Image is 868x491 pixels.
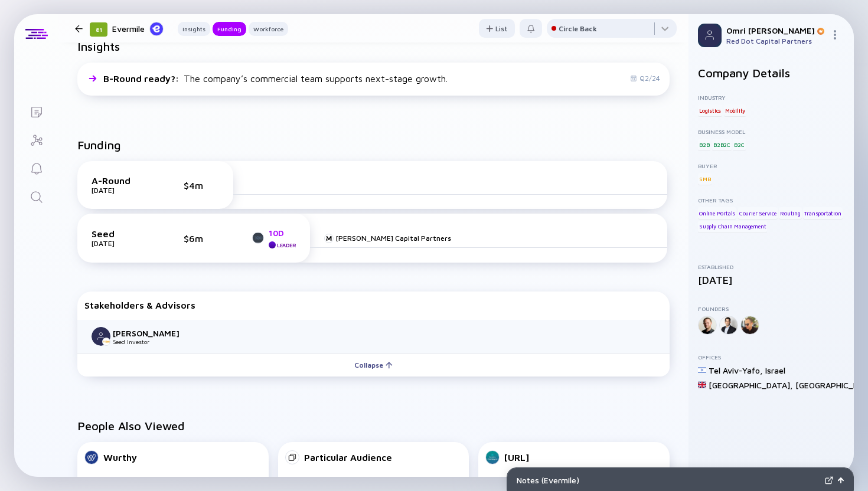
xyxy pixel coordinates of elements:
[249,23,288,35] div: Workforce
[77,138,121,152] h2: Funding
[347,356,400,374] div: Collapse
[698,366,706,374] img: Israel Flag
[112,21,164,36] div: Evermile
[103,73,181,84] span: B-Round ready? :
[726,25,825,35] div: Omri [PERSON_NAME]
[479,19,515,38] div: List
[92,327,110,346] img: Aaron Rinberg picture
[712,139,732,150] div: B2B2C
[90,22,107,37] div: 81
[724,104,746,116] div: Mobility
[92,228,151,239] div: Seed
[733,139,745,150] div: B2C
[92,239,151,248] div: [DATE]
[517,475,820,485] div: Notes ( Evermile )
[698,197,844,204] div: Other Tags
[213,23,246,35] div: Funding
[504,452,529,463] div: [URL]
[630,74,660,83] div: Q2/24
[698,221,767,233] div: Supply Chain Management
[698,305,844,312] div: Founders
[698,66,844,80] h2: Company Details
[838,477,844,483] img: Open Notes
[14,182,58,210] a: Search
[249,22,288,36] button: Workforce
[709,380,793,390] div: [GEOGRAPHIC_DATA] ,
[178,22,210,36] button: Insights
[765,365,785,375] div: Israel
[698,94,844,101] div: Industry
[77,353,670,377] button: Collapse
[113,338,191,345] div: Seed Investor
[103,73,448,84] div: The company’s commercial team supports next-stage growth.
[77,419,670,433] h2: People Also Viewed
[184,233,219,244] div: $6m
[92,186,151,195] div: [DATE]
[14,125,58,153] a: Investor Map
[698,173,712,185] div: SMB
[803,207,842,219] div: Transportation
[479,19,515,38] button: List
[698,263,844,270] div: Established
[698,128,844,135] div: Business Model
[698,381,706,389] img: United Kingdom Flag
[726,37,825,45] div: Red Dot Capital Partners
[269,228,296,238] div: 10D
[698,104,722,116] div: Logistics
[698,353,844,361] div: Offices
[698,207,736,219] div: Online Portals
[252,228,296,248] a: 10DLeader
[738,207,778,219] div: Courier Service
[698,274,844,286] div: [DATE]
[559,24,597,33] div: Circle Back
[304,452,392,463] div: Particular Audience
[830,30,840,40] img: Menu
[698,24,722,47] img: Profile Picture
[92,175,151,186] div: A-Round
[698,162,844,169] div: Buyer
[103,452,137,463] div: Wurthy
[324,234,451,243] a: [PERSON_NAME] Capital Partners
[779,207,802,219] div: Routing
[77,40,120,53] h2: Insights
[14,153,58,182] a: Reminders
[184,180,219,191] div: $4m
[336,234,451,243] div: [PERSON_NAME] Capital Partners
[698,139,710,150] div: B2B
[825,476,833,485] img: Expand Notes
[84,300,663,310] div: Stakeholders & Advisors
[709,365,763,375] div: Tel Aviv-Yafo ,
[277,242,296,248] div: Leader
[178,23,210,35] div: Insights
[113,328,191,338] div: [PERSON_NAME]
[213,22,246,36] button: Funding
[14,97,58,125] a: Lists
